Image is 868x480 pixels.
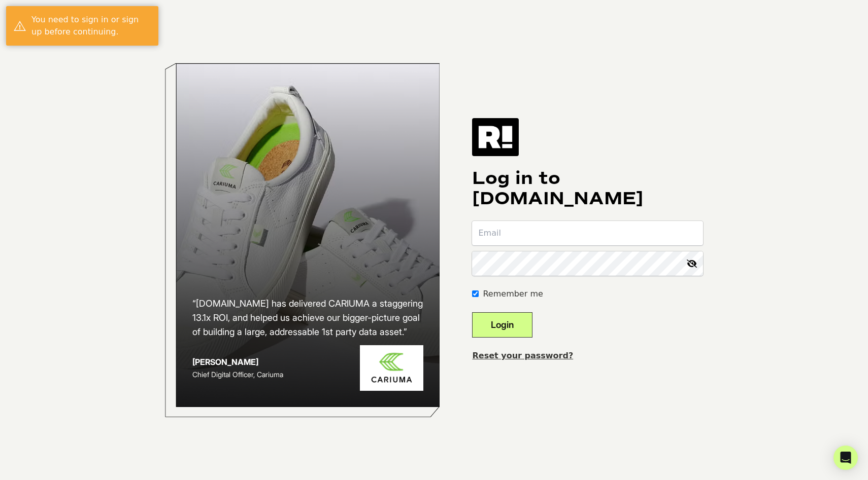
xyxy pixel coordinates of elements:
div: You need to sign in or sign up before continuing. [31,14,151,38]
img: Retention.com [472,118,519,156]
strong: [PERSON_NAME] [192,357,258,367]
img: Cariuma [360,345,423,391]
a: Reset your password? [472,351,573,360]
input: Email [472,221,703,245]
div: Open Intercom Messenger [833,446,858,470]
h1: Log in to [DOMAIN_NAME] [472,168,703,209]
label: Remember me [483,288,543,300]
span: Chief Digital Officer, Cariuma [192,370,283,379]
h2: “[DOMAIN_NAME] has delivered CARIUMA a staggering 13.1x ROI, and helped us achieve our bigger-pic... [192,297,424,339]
button: Login [472,312,532,338]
